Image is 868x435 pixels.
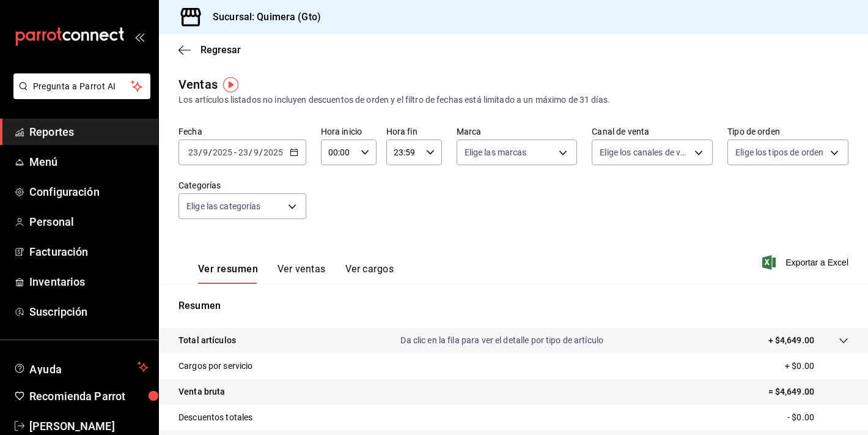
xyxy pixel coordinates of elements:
img: Tooltip marker [223,77,238,92]
p: Total artículos [178,334,236,347]
label: Fecha [178,127,306,136]
p: + $0.00 [785,360,848,373]
p: = $4,649.00 [768,385,848,398]
input: -- [188,147,199,157]
button: Ver resumen [198,263,258,284]
span: Menú [29,154,149,170]
span: Facturación [29,244,149,260]
span: Reportes [29,124,149,140]
input: ---- [212,147,233,157]
div: navigation tabs [198,263,394,284]
span: Elige las marcas [465,146,527,158]
button: Ver ventas [278,263,326,284]
span: Elige las categorías [186,200,261,212]
input: -- [253,147,259,157]
label: Categorías [178,181,306,190]
div: Ventas [178,75,218,94]
span: / [208,147,212,157]
label: Marca [457,127,578,136]
span: Inventarios [29,273,149,290]
label: Hora fin [386,127,442,136]
input: -- [238,147,249,157]
button: Pregunta a Parrot AI [13,73,150,99]
span: Personal [29,214,149,230]
p: Descuentos totales [178,411,252,424]
label: Canal de venta [592,127,713,136]
span: Regresar [200,44,241,56]
input: ---- [263,147,284,157]
div: Los artículos listados no incluyen descuentos de orden y el filtro de fechas está limitado a un m... [178,94,848,106]
input: -- [202,147,208,157]
span: Suscripción [29,303,149,320]
label: Hora inicio [321,127,377,136]
span: [PERSON_NAME] [29,418,149,434]
button: Exportar a Excel [765,255,848,270]
span: Recomienda Parrot [29,388,149,404]
span: / [259,147,263,157]
span: / [199,147,202,157]
p: Da clic en la fila para ver el detalle por tipo de artículo [400,334,603,347]
p: + $4,649.00 [768,334,814,347]
span: Ayuda [29,360,133,374]
p: Venta bruta [178,385,225,398]
span: / [249,147,252,157]
button: Regresar [178,44,241,56]
p: Resumen [178,299,848,313]
span: - [234,147,237,157]
p: Cargos por servicio [178,360,253,373]
span: Elige los canales de venta [600,146,690,158]
button: open_drawer_menu [134,32,144,42]
label: Tipo de orden [727,127,848,136]
span: Elige los tipos de orden [735,146,823,158]
p: - $0.00 [787,411,848,424]
span: Configuración [29,184,149,200]
span: Pregunta a Parrot AI [33,80,131,93]
a: Pregunta a Parrot AI [9,89,150,102]
button: Ver cargos [345,263,394,284]
h3: Sucursal: Quimera (Gto) [203,10,321,24]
